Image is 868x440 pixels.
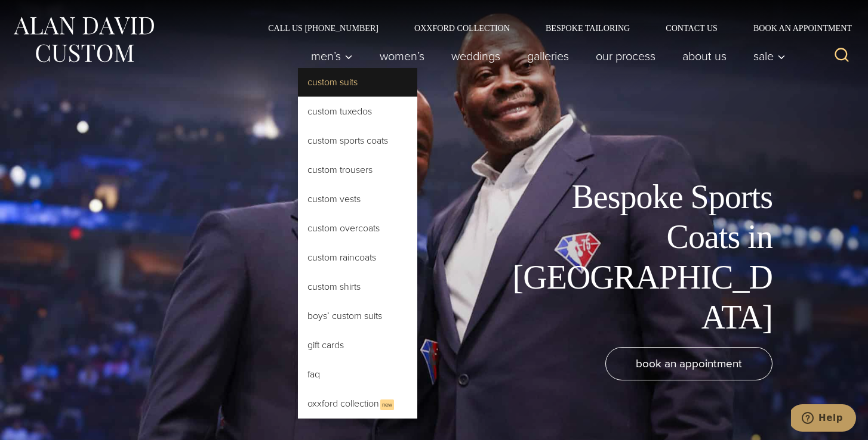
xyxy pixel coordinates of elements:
a: FAQ [298,360,417,389]
iframe: Opens a widget where you can chat to one of our agents [791,404,856,434]
a: Custom Shirts [298,272,417,301]
a: Our Process [583,44,669,68]
a: weddings [438,44,514,68]
button: View Search Form [827,42,856,70]
a: Custom Tuxedos [298,97,417,126]
a: Galleries [514,44,583,68]
a: Book an Appointment [735,24,856,32]
a: book an appointment [605,347,772,380]
a: Custom Raincoats [298,243,417,272]
a: Custom Vests [298,185,417,213]
a: Custom Trousers [298,156,417,184]
a: Custom Overcoats [298,214,417,243]
a: About Us [669,44,740,68]
nav: Primary Navigation [298,44,792,68]
a: Call Us [PHONE_NUMBER] [250,24,396,32]
span: New [380,399,394,410]
a: Boys’ Custom Suits [298,302,417,330]
a: Custom Suits [298,68,417,97]
a: Custom Sports Coats [298,126,417,155]
a: Oxxford CollectionNew [298,389,417,419]
button: Child menu of Sale [740,44,792,68]
a: Contact Us [648,24,735,32]
nav: Secondary Navigation [250,24,856,32]
a: Women’s [367,44,438,68]
h1: Bespoke Sports Coats in [GEOGRAPHIC_DATA] [504,177,772,337]
a: Gift Cards [298,331,417,360]
span: book an appointment [636,355,742,372]
img: Alan David Custom [12,13,155,66]
button: Child menu of Men’s [298,44,367,68]
a: Oxxford Collection [396,24,528,32]
a: Bespoke Tailoring [528,24,648,32]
